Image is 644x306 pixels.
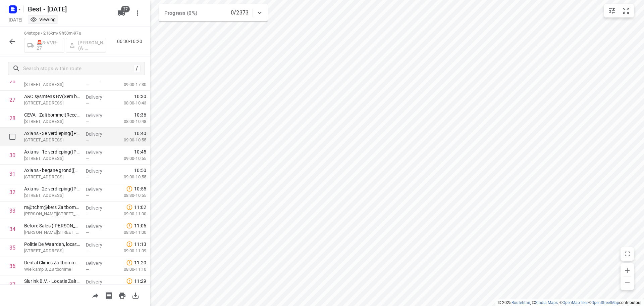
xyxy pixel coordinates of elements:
[113,266,146,273] p: 08:00-11:10
[24,222,80,229] p: Before Sales (Job Janssens)
[134,241,146,248] span: 11:13
[126,185,133,192] svg: Late
[86,260,111,267] p: Delivery
[134,259,146,266] span: 11:20
[134,112,146,118] span: 10:36
[591,300,619,305] a: OpenStreetMap
[24,192,80,199] p: [STREET_ADDRESS]
[24,259,80,266] p: Dental Clinics Zaltbommel(Yset Blatter)
[535,300,558,305] a: Stadia Maps
[86,230,89,235] span: —
[113,229,146,236] p: 08:30-11:00
[113,137,146,143] p: 09:00-10:55
[113,155,146,162] p: 09:00-10:55
[9,171,15,177] div: 31
[133,65,141,72] div: /
[86,149,111,156] p: Delivery
[24,137,80,143] p: [STREET_ADDRESS]
[24,112,80,118] p: CEVA - Zaltbommel(Receptie (Betty of Paulien))
[72,31,74,36] span: •
[24,93,80,100] p: A&C sysmtens BV(Sem baars)
[117,38,145,45] p: 06:30-16:20
[9,226,15,232] div: 34
[126,259,133,266] svg: Late
[102,292,115,298] span: Print shipping labels
[115,292,129,298] span: Print route
[24,248,80,254] p: [STREET_ADDRESS]
[86,94,111,100] p: Delivery
[9,152,15,159] div: 30
[134,93,146,100] span: 10:30
[126,204,133,211] svg: Late
[121,6,130,12] span: 37
[24,167,80,174] p: Axians - begane grond(Claudette Devlaeminck-Hooijmans)
[498,300,641,305] li: © 2025 , © , © © contributors
[9,245,15,251] div: 35
[9,281,15,288] div: 37
[113,118,146,125] p: 08:00-10:48
[134,185,146,192] span: 10:55
[24,155,80,162] p: [STREET_ADDRESS]
[115,6,128,20] button: 37
[86,212,89,217] span: —
[24,211,80,217] p: Wichard van Pontlaan 86, Zaltbommel
[113,192,146,199] p: 08:30-10:55
[113,81,146,88] p: 09:00-17:30
[9,208,15,214] div: 33
[86,156,89,161] span: —
[86,205,111,211] p: Delivery
[113,100,146,106] p: 08:00-10:43
[159,4,268,21] div: Progress (0%)0/2373
[86,193,89,198] span: —
[134,204,146,211] span: 11:02
[86,249,89,254] span: —
[134,130,146,137] span: 10:40
[126,241,133,248] svg: Late
[562,300,588,305] a: OpenMapTiles
[24,148,80,155] p: Axians - 1e verdieping(Claudette Devlaeminck-Hooijmans)
[126,222,133,229] svg: Late
[86,186,111,193] p: Delivery
[113,174,146,180] p: 09:00-10:55
[24,174,80,180] p: [STREET_ADDRESS]
[134,148,146,155] span: 10:45
[126,278,133,285] svg: Late
[24,229,80,236] p: Wichard van Pontlaan 86, Zaltbommel
[605,4,619,17] button: Map settings
[24,30,106,37] p: 64 stops • 216km • 9h50m
[24,185,80,192] p: Axians - 2e verdieping(Claudette Devlaeminck-Hooijmans)
[86,82,89,87] span: —
[86,168,111,174] p: Delivery
[113,211,146,217] p: 09:00-11:00
[164,10,197,16] span: Progress (0%)
[24,266,80,273] p: Wielkamp 3, Zaltbommel
[86,223,111,230] p: Delivery
[9,115,15,122] div: 28
[9,263,15,269] div: 36
[86,267,89,272] span: —
[131,6,144,20] button: More
[23,63,133,74] input: Search stops within route
[9,97,15,103] div: 27
[86,101,89,106] span: —
[24,241,80,248] p: Politie De Waarden, locatie Zaltbommel(Algemeen)
[604,4,634,17] div: small contained button group
[30,16,56,23] div: Viewing
[24,100,80,106] p: [STREET_ADDRESS]
[9,78,15,85] div: 26
[86,112,111,119] p: Delivery
[86,119,89,124] span: —
[113,248,146,254] p: 09:00-11:09
[74,31,81,36] span: 97u
[129,292,142,298] span: Download route
[24,278,80,285] p: Slurink B.V. - Locatie Zaltbommel(Marielle Meertens)
[24,81,80,88] p: [STREET_ADDRESS]
[6,130,19,143] span: Select
[86,242,111,248] p: Delivery
[86,138,89,143] span: —
[9,189,15,195] div: 32
[86,175,89,180] span: —
[134,278,146,285] span: 11:29
[89,292,102,298] span: Share route
[86,131,111,137] p: Delivery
